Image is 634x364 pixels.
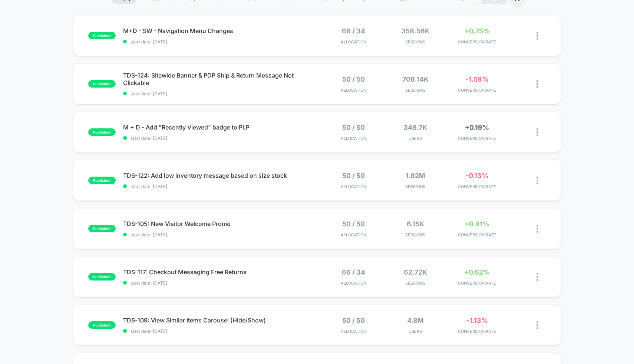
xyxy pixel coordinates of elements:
span: +0.19% [465,124,489,131]
span: start date: [DATE] [123,135,317,141]
span: +0.75% [465,27,490,35]
span: Allocation [341,184,366,189]
span: start date: [DATE] [123,280,317,286]
span: CONVERSION RATE [448,184,506,189]
span: start date: [DATE] [123,39,317,45]
span: 708.14k [402,75,429,83]
span: -1.58% [465,75,489,83]
span: 358.56k [401,27,430,35]
span: start date: [DATE] [123,232,317,237]
span: Sessions [386,88,444,93]
img: close [536,32,538,40]
span: Allocation [341,281,366,286]
span: published [88,225,116,232]
span: CONVERSION RATE [448,329,506,334]
img: close [536,273,538,281]
span: 66 / 34 [342,268,365,276]
span: start date: [DATE] [123,91,317,96]
span: published [88,128,116,136]
span: Users [386,329,444,334]
span: 50 / 50 [342,317,365,324]
span: 4.8M [407,317,424,324]
img: close [536,128,538,136]
span: start date: [DATE] [123,184,317,189]
span: M + D - Add "Recently Viewed" badge to PLP [123,124,317,131]
span: Allocation [341,232,366,237]
span: published [88,273,116,281]
img: close [536,177,538,184]
span: TDS-117: Checkout Messaging Free Returns [123,268,317,276]
span: 50 / 50 [342,124,365,131]
span: 349.7k [403,124,427,131]
span: published [88,32,116,39]
span: TDS-109: View Similar Items Carousel (Hide/Show) [123,317,317,324]
span: Sessions [386,39,444,45]
span: 62.72k [404,268,427,276]
span: CONVERSION RATE [448,39,506,45]
img: close [536,80,538,88]
span: TDS-124: Sitewide Banner & PDP Ship & Return Message Not Clickable [123,72,317,86]
span: Sessions [386,184,444,189]
span: 50 / 50 [342,220,365,228]
span: CONVERSION RATE [448,88,506,93]
span: Allocation [341,329,366,334]
span: Users [386,136,444,141]
span: Allocation [341,88,366,93]
span: 50 / 50 [342,172,365,180]
img: close [536,225,538,233]
span: -0.13% [466,172,488,180]
span: CONVERSION RATE [448,281,506,286]
span: Allocation [341,39,366,45]
span: 50 / 50 [342,75,365,83]
span: Sessions [386,281,444,286]
span: CONVERSION RATE [448,232,506,237]
span: published [88,80,116,88]
img: close [536,321,538,329]
span: -1.13% [466,317,488,324]
span: 6.15k [407,220,424,228]
span: +0.62% [464,268,490,276]
span: TDS-122: Add low inventory message based on size stock [123,172,317,179]
span: 1.82M [406,172,425,180]
span: CONVERSION RATE [448,136,506,141]
span: published [88,177,116,184]
span: Allocation [341,136,366,141]
span: M+D - SW - Navigation Menu Changes [123,27,317,35]
span: +0.91% [465,220,489,228]
span: 66 / 34 [342,27,365,35]
span: Sessions [386,232,444,237]
span: TDS-105: New Visitor Welcome Promo [123,220,317,227]
span: published [88,321,116,329]
span: start date: [DATE] [123,328,317,334]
